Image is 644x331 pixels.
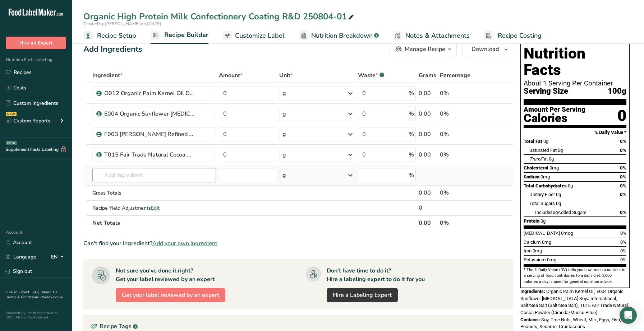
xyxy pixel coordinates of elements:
div: Recipe Yield Adjustments [92,204,216,212]
a: Notes & Attachments [393,28,470,44]
div: Amount Per Serving [524,106,585,113]
span: 0mg [549,165,559,171]
div: 0% [440,89,479,98]
div: g [282,171,286,180]
span: Amount [219,71,243,80]
div: 0 [617,106,626,125]
th: 0% [438,215,480,230]
span: 0g [540,218,546,224]
a: Hire an Expert . [6,290,31,295]
span: Dietary Fiber [529,192,555,197]
div: Waste [358,71,384,80]
div: 0.00 [419,109,437,118]
span: Soy, Tree Nuts, Wheat, Milk, Eggs, Fish, Peanuts, Sesame, Crustaceans [520,317,621,330]
span: Get your label reviewed by an expert [122,291,219,299]
a: Language [6,251,36,263]
span: 0% [620,183,626,188]
span: Ingredient [92,71,123,80]
section: % Daily Value * [524,128,626,137]
div: Not sure you've done it right? Get your label reviewed by an expert [116,266,215,284]
div: F003 [PERSON_NAME] Refined Sea Salt [104,130,194,139]
button: Download [463,42,513,56]
span: 0% [620,257,626,262]
a: Nutrition Breakdown [299,28,379,44]
div: g [282,150,286,159]
input: Add Ingredient [92,168,216,182]
div: Add Ingredients [83,43,142,55]
span: 0% [620,248,626,253]
button: Hire an Expert [6,37,66,49]
span: Customize Label [235,31,285,41]
span: 0% [620,192,626,197]
div: g [282,109,286,118]
span: 0g [556,192,561,197]
span: Recipe Setup [97,31,136,41]
div: 0% [440,188,479,197]
section: * The % Daily Value (DV) tells you how much a nutrient in a serving of food contributes to a dail... [524,267,626,285]
span: Recipe Costing [498,31,542,41]
div: Organic High Protein Milk Confectionery Coating R&D 250804-01 [83,10,355,23]
th: 0.00 [417,215,438,230]
div: Manage Recipe [405,45,445,53]
span: 0mg [533,248,542,253]
span: 0% [620,139,626,144]
span: Cholesterol [524,165,548,171]
span: 0mg [542,239,551,245]
span: 0mg [540,174,550,180]
div: E004 Organic Sunflower [MEDICAL_DATA] Soya International [104,109,194,118]
span: Total Fat [524,139,542,144]
span: Created by [PERSON_NAME] on [DATE] [83,21,161,27]
span: 100g [608,87,626,96]
span: 0mcg [561,230,573,236]
span: Notes & Attachments [405,31,470,41]
span: 0g [556,201,561,206]
div: 0% [440,109,479,118]
span: Nutrition Breakdown [311,31,373,41]
span: 0% [620,210,626,215]
span: 0% [620,148,626,153]
div: Open Intercom Messenger [620,307,637,324]
div: Powered By FoodLabelMaker © 2025 All Rights Reserved [6,311,66,320]
div: 0.00 [419,130,437,139]
div: NEW [6,112,17,116]
span: Potassium [524,257,546,262]
button: Get your label reviewed by an expert [116,288,225,302]
span: Unit [279,71,293,80]
span: 0% [620,239,626,245]
button: Manage Recipe [390,42,457,56]
div: Don't have time to do it? Hire a labeling expert to do it for you [327,266,425,284]
span: Protein [524,218,539,224]
div: Gross Totals [92,189,216,197]
span: Total Sugars [529,201,555,206]
h1: Nutrition Facts [524,45,626,78]
div: 0 [419,204,437,212]
div: 0% [440,130,479,139]
div: g [282,89,286,98]
div: 0.00 [419,89,437,98]
th: Net Totals [91,215,417,230]
span: Calcium [524,239,541,245]
div: EN [51,253,66,261]
span: 0% [620,230,626,236]
span: Contains: [520,317,540,322]
span: Add your own ingredient [152,239,217,248]
div: BETA [6,141,17,145]
span: Ingredients: [520,289,545,294]
span: Download [471,45,499,53]
div: About 1 Serving Per Container [524,80,626,87]
i: Trans [529,156,541,162]
span: 0g [549,156,554,162]
a: Recipe Setup [83,28,136,44]
a: Privacy Policy [41,295,63,300]
span: Organic Palm Kernel Oil, E004 Organic Sunflower [MEDICAL_DATA] Soya International, Salt/Sea Salt ... [520,289,628,315]
div: 0% [440,150,479,159]
span: 0% [620,174,626,180]
a: Terms & Conditions . [6,295,41,300]
span: 0% [620,165,626,171]
span: 0g [543,139,548,144]
span: Recipe Builder [164,30,208,40]
span: Percentage [440,71,470,80]
a: Customize Label [223,28,285,44]
div: O012 Organic Palm Kernel Oil Daabon 5330 [104,89,194,98]
a: About Us . [6,290,57,300]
